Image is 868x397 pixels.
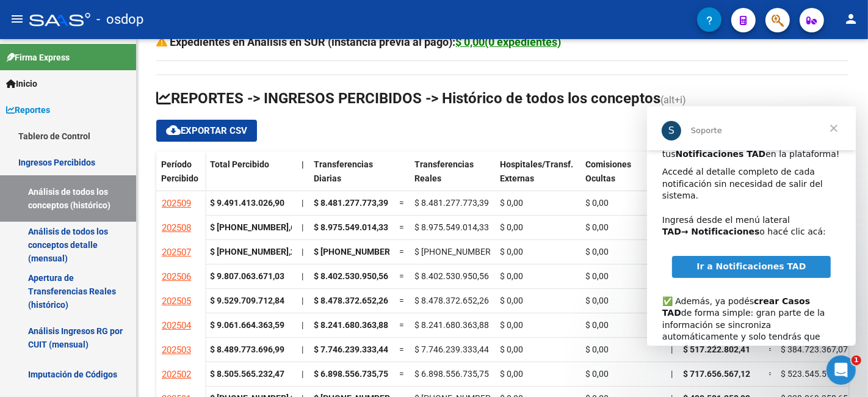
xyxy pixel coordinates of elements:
span: $ 8.478.372.652,26 [314,296,388,305]
strong: $ 9.529.709.712,84 [210,296,284,305]
span: $ 8.478.372.652,26 [414,296,489,305]
span: | [302,296,303,305]
strong: $ [PHONE_NUMBER],22 [210,247,300,257]
strong: $ 8.489.773.696,99 [210,344,284,354]
span: $ 8.241.680.363,88 [314,320,388,330]
span: = [399,320,404,330]
span: = [399,222,404,232]
span: 202503 [162,344,191,355]
span: $ 0,00 [585,198,609,208]
span: $ 0,00 [500,369,523,379]
span: $ 0,00 [500,271,523,281]
span: = [399,198,404,208]
span: $ 0,00 [500,247,523,257]
div: $ 0,00(0 expedientes) [456,34,562,51]
strong: $ 8.505.565.232,47 [210,369,284,379]
span: $ 0,00 [585,344,609,354]
mat-icon: person [844,12,858,26]
strong: $ 9.491.413.026,90 [210,198,284,208]
span: $ 523.545.573,95 [781,369,848,379]
span: $ 0,00 [500,222,523,232]
div: ✅ Además, ya podés de forma simple: gran parte de la información se sincroniza automáticamente y ... [15,177,193,261]
iframe: Intercom live chat [826,355,856,385]
span: Hospitales/Transf. Externas [500,159,573,183]
datatable-header-cell: Hospitales/Transf. Externas [495,151,580,203]
span: $ 0,00 [500,344,523,354]
span: 202502 [162,369,191,380]
span: $ 6.898.556.735,75 [314,369,388,379]
datatable-header-cell: Transferencias Diarias [309,151,394,203]
datatable-header-cell: Transferencias Reales [410,151,495,203]
datatable-header-cell: Total Percibido [205,151,297,203]
span: Período Percibido [161,159,198,183]
span: 202507 [162,247,191,258]
span: (alt+i) [660,94,686,106]
span: 202504 [162,320,191,331]
span: Transferencias Diarias [314,159,373,183]
span: $ 517.222.802,41 [683,344,750,354]
span: | [671,369,673,379]
span: = [769,369,773,379]
span: 202509 [162,198,191,209]
span: = [399,344,404,354]
button: Exportar CSV [156,120,257,142]
span: $ 8.975.549.014,33 [414,222,489,232]
span: Transferencias Reales [414,159,474,183]
span: | [302,222,303,232]
span: $ 7.746.239.333,44 [414,344,489,354]
span: $ [PHONE_NUMBER],42 [414,247,505,257]
span: $ 0,00 [585,222,609,232]
span: 1 [852,355,861,365]
span: | [302,198,303,208]
span: REPORTES -> INGRESOS PERCIBIDOS -> Histórico de todos los conceptos [156,90,660,107]
span: Total Percibido [210,159,269,169]
mat-icon: cloud_download [166,123,181,137]
span: $ 8.402.530.950,56 [414,271,489,281]
span: $ 0,00 [500,320,523,330]
span: Comisiones Ocultas [585,159,631,183]
datatable-header-cell: Período Percibido [156,151,205,203]
span: | [302,369,303,379]
strong: $ [PHONE_NUMBER],67 [210,222,300,232]
span: | [302,159,304,169]
span: $ 8.241.680.363,88 [414,320,489,330]
span: Exportar CSV [166,125,247,136]
span: = [399,369,404,379]
span: $ 384.723.367,07 [781,344,848,354]
span: = [399,247,404,257]
span: Reportes [6,103,50,117]
span: $ 0,00 [585,271,609,281]
mat-icon: menu [10,12,24,26]
span: $ 7.746.239.333,44 [314,344,388,354]
span: $ [PHONE_NUMBER],42 [314,247,404,257]
span: = [769,344,773,354]
span: 202508 [162,222,191,233]
strong: $ 9.807.063.671,03 [210,271,284,281]
strong: $ 9.061.664.363,59 [210,320,284,330]
span: $ 717.656.567,12 [683,369,750,379]
span: Firma Express [6,51,70,64]
span: | [302,320,303,330]
span: $ 8.481.277.773,39 [414,198,489,208]
span: | [302,344,303,354]
strong: Expedientes en Análisis en SUR (instancia previa al pago): [170,35,562,48]
span: = [399,296,404,305]
span: = [399,271,404,281]
span: | [671,344,673,354]
iframe: Intercom live chat mensaje [647,106,856,346]
span: $ 0,00 [500,296,523,305]
span: - osdop [96,6,143,33]
span: $ 8.481.277.773,39 [314,198,388,208]
span: $ 6.898.556.735,75 [414,369,489,379]
span: $ 0,00 [500,198,523,208]
datatable-header-cell: | [297,151,309,203]
span: $ 8.402.530.950,56 [314,271,388,281]
span: $ 0,00 [585,320,609,330]
span: Inicio [6,77,37,90]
